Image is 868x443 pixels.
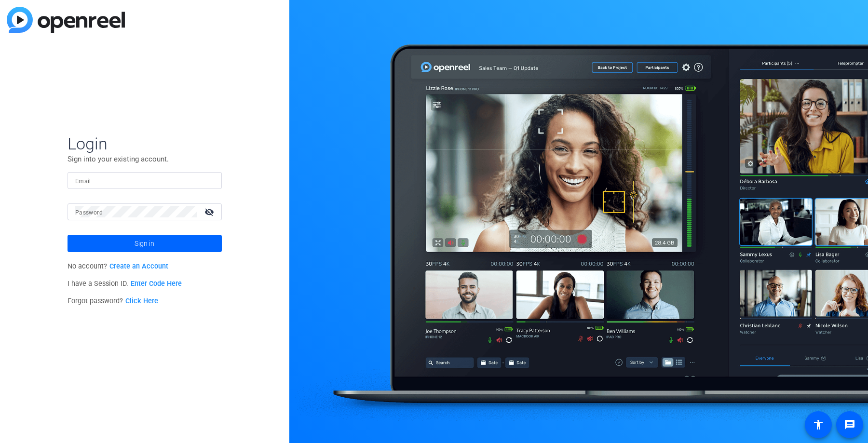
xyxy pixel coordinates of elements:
[75,209,103,216] mat-label: Password
[68,262,168,270] span: No account?
[135,231,154,255] span: Sign in
[68,154,222,164] p: Sign into your existing account.
[75,175,214,186] input: Enter Email Address
[131,280,182,288] a: Enter Code Here
[109,262,168,270] a: Create an Account
[68,280,182,288] span: I have a Session ID.
[844,419,855,430] mat-icon: message
[125,297,158,305] a: Click Here
[7,7,125,33] img: blue-gradient.svg
[75,178,91,185] mat-label: Email
[199,205,222,219] mat-icon: visibility_off
[813,419,824,430] mat-icon: accessibility
[68,297,158,305] span: Forgot password?
[68,235,222,252] button: Sign in
[68,134,222,154] span: Login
